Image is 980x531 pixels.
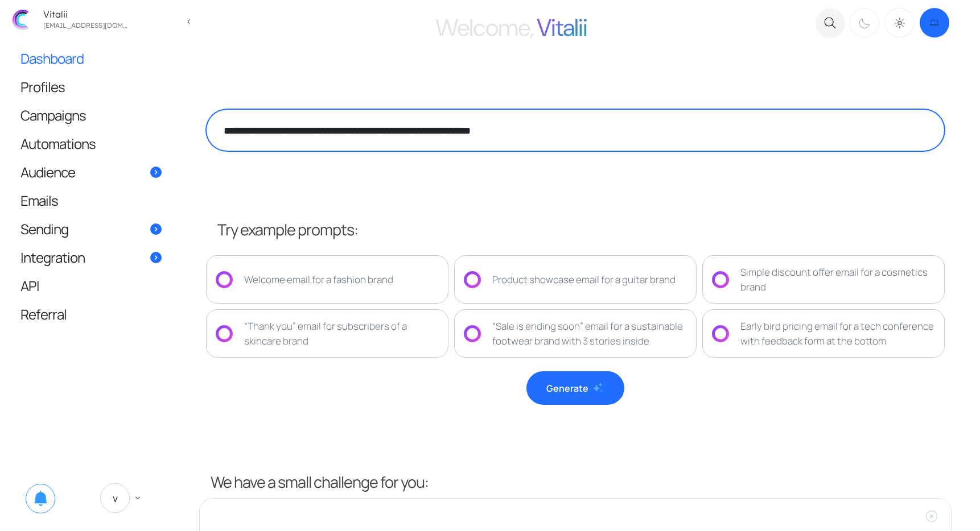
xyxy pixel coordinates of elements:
a: Automations [9,130,173,157]
div: Welcome email for a fashion brand [244,272,393,287]
span: keyboard_arrow_down [133,493,143,503]
span: Integration [20,251,85,263]
a: Sending [9,215,173,243]
a: Referral [9,300,173,328]
a: Campaigns [9,101,173,129]
a: Vitalii [EMAIL_ADDRESS][DOMAIN_NAME] [6,5,178,35]
a: API [9,272,173,300]
span: Emails [20,194,58,206]
span: Automations [20,138,96,150]
div: “Thank you” email for subscribers of a skincare brand [244,319,439,348]
a: Emails [9,186,173,214]
span: Sending [20,223,68,235]
div: Vitalii [40,10,131,19]
div: Try example prompts: [217,218,945,242]
h3: We have a small challenge for you: [211,471,429,492]
span: V [100,483,130,513]
a: Integration [9,243,173,271]
span: Audience [20,166,75,178]
div: vitalijgladkij@gmail.com [40,19,131,30]
span: Welcome, [435,12,533,43]
span: Dashboard [20,52,84,64]
span: Profiles [20,81,65,93]
div: Dark mode switcher [848,6,952,40]
span: Campaigns [20,109,86,121]
div: “Sale is ending soon” email for a sustainable footwear brand with 3 stories inside [492,319,687,348]
button: Generate [526,371,624,405]
a: Audience [9,158,173,186]
div: + [925,510,938,523]
div: Early bird pricing email for a tech conference with feedback form at the bottom [740,319,935,348]
a: Profiles [9,73,173,101]
span: API [20,280,39,292]
a: Dashboard [9,44,173,72]
span: Referral [20,308,67,320]
a: V keyboard_arrow_down [89,475,156,521]
div: Simple discount offer email for a cosmetics brand [740,265,935,294]
span: Vitalii [537,12,587,43]
div: Product showcase email for a guitar brand [492,272,676,287]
